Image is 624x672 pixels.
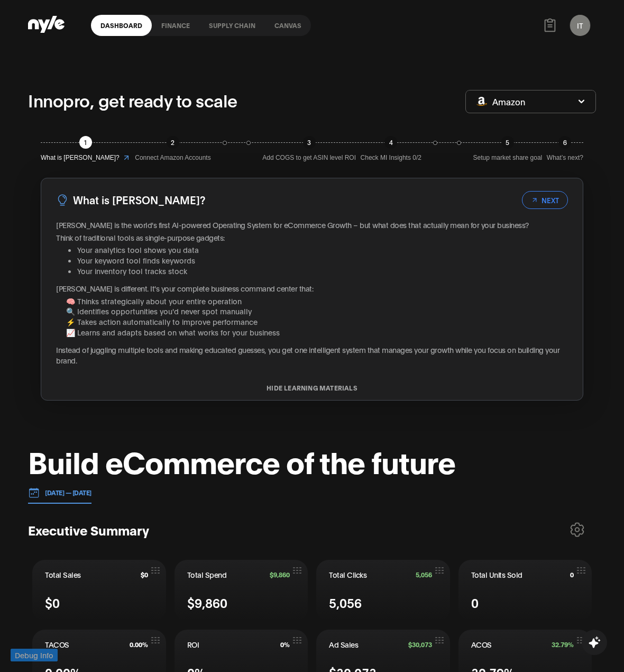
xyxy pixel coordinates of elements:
span: Total Sales [45,569,81,580]
span: Setup market share goal [473,153,543,163]
button: Total Clicks5,0565,056 [316,560,450,621]
span: Ad Sales [329,639,358,650]
span: 0 [570,571,574,578]
p: Think of traditional tools as single-purpose gadgets: [56,232,568,243]
button: Amazon [465,90,596,113]
span: Connect Amazon Accounts [135,153,210,163]
span: 5,056 [329,593,362,612]
button: Total Sales$0$0 [32,560,166,621]
div: 1 [79,136,92,149]
li: Your inventory tool tracks stock [77,266,568,276]
button: Debug Info [11,649,58,661]
div: 3 [303,136,316,149]
span: What is [PERSON_NAME]? [41,153,120,163]
button: Total Units Sold00 [458,560,592,621]
span: $0 [45,593,60,612]
span: Total Units Sold [471,569,522,580]
li: 🔍 Identifies opportunities you'd never spot manually [66,306,568,316]
h3: Executive Summary [28,522,149,538]
span: 0 [471,593,479,612]
button: Total Spend$9,860$9,860 [175,560,308,621]
p: Instead of juggling multiple tools and making educated guesses, you get one intelligent system th... [56,344,568,365]
span: 32.79% [552,641,574,648]
span: 5,056 [416,571,432,578]
h1: Build eCommerce of the future [28,445,455,477]
p: [PERSON_NAME] is the world's first AI-powered Operating System for eCommerce Growth – but what do... [56,220,568,230]
span: Add COGS to get ASIN level ROI [262,153,356,163]
p: [DATE] — [DATE] [40,488,91,497]
span: Amazon [492,96,525,107]
p: Innopro, get ready to scale [28,87,237,113]
button: [DATE] — [DATE] [28,482,91,504]
div: 6 [558,136,571,149]
li: Your keyword tool finds keywords [77,255,568,266]
span: 0.00% [130,641,148,648]
div: 2 [167,136,179,149]
a: Supply chain [199,15,265,36]
a: finance [152,15,199,36]
span: Total Clicks [329,569,366,580]
li: ⚡ Takes action automatically to improve performance [66,316,568,327]
span: $0 [141,571,148,578]
div: 5 [501,136,514,149]
a: Dashboard [91,15,152,36]
span: Check MI Insights 0/2 [361,153,421,163]
li: 🧠 Thinks strategically about your entire operation [66,296,568,306]
span: $9,860 [187,593,227,612]
span: Debug Info [15,649,53,661]
li: 📈 Learns and adapts based on what works for your business [66,327,568,338]
div: 4 [384,136,397,149]
span: $9,860 [270,571,290,578]
img: Amazon [476,97,487,106]
span: 0% [280,641,290,648]
span: $30,073 [408,641,432,648]
p: [PERSON_NAME] is different. It's your complete business command center that: [56,283,568,294]
span: What’s next? [547,153,583,163]
h3: What is [PERSON_NAME]? [73,192,205,208]
a: Canvas [265,15,311,36]
span: ACOS [471,639,492,650]
img: LightBulb [56,194,69,206]
span: TACOS [45,639,69,650]
span: ROI [187,639,199,650]
img: 01.01.24 — 07.01.24 [28,487,40,498]
button: NEXT [522,191,568,209]
li: Your analytics tool shows you data [77,244,568,255]
button: IT [570,15,590,36]
button: HIDE LEARNING MATERIALS [41,384,583,392]
span: Total Spend [187,569,227,580]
